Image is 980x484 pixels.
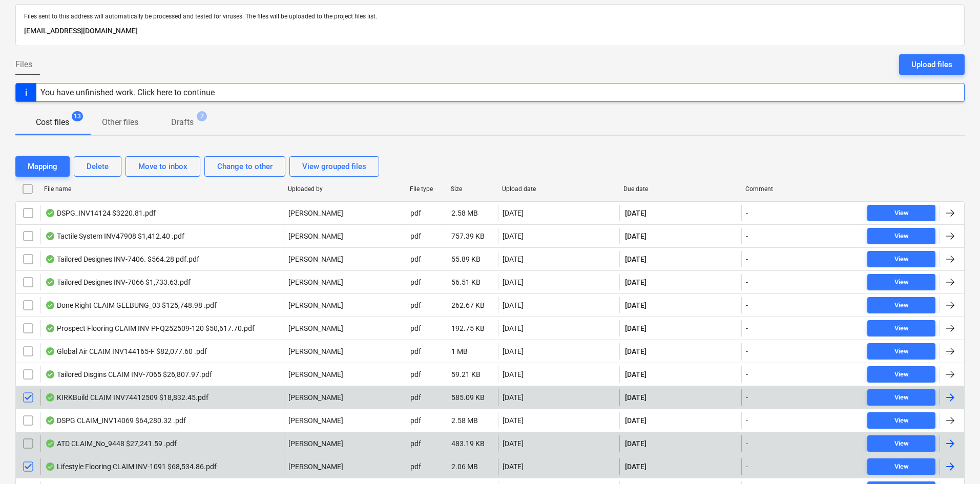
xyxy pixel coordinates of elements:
[503,439,524,448] div: [DATE]
[45,347,207,355] div: Global Air CLAIM INV144165-F $82,077.60 .pdf
[45,393,55,402] div: OCR finished
[624,300,648,310] span: [DATE]
[624,323,648,333] span: [DATE]
[867,251,935,267] button: View
[503,232,524,240] div: [DATE]
[867,343,935,360] button: View
[288,277,343,287] p: [PERSON_NAME]
[867,366,935,383] button: View
[867,274,935,290] button: View
[410,324,421,332] div: pdf
[894,369,909,381] div: View
[45,416,186,425] div: DSPG CLAIM_INV14069 $64,280.32 .pdf
[867,435,935,452] button: View
[745,185,859,193] div: Comment
[45,439,55,448] div: OCR finished
[746,232,748,240] div: -
[451,370,481,378] div: 59.21 KB
[451,209,478,217] div: 2.58 MB
[624,461,648,472] span: [DATE]
[410,462,421,471] div: pdf
[746,209,748,217] div: -
[867,228,935,244] button: View
[502,185,616,193] div: Upload date
[45,209,156,217] div: DSPG_INV14124 $3220.81.pdf
[503,255,524,263] div: [DATE]
[624,415,648,426] span: [DATE]
[894,415,909,427] div: View
[45,416,55,425] div: OCR finished
[451,324,485,332] div: 192.75 KB
[503,370,524,378] div: [DATE]
[45,255,55,263] div: OCR finished
[867,389,935,406] button: View
[410,370,421,378] div: pdf
[288,392,343,403] p: [PERSON_NAME]
[45,439,177,448] div: ATD CLAIM_No_9448 $27,241.59 .pdf
[45,370,55,378] div: OCR finished
[451,439,485,448] div: 483.19 KB
[867,297,935,313] button: View
[911,58,952,71] div: Upload files
[288,208,343,218] p: [PERSON_NAME]
[288,461,343,472] p: [PERSON_NAME]
[624,254,648,264] span: [DATE]
[929,435,980,484] div: Chat Widget
[624,277,648,287] span: [DATE]
[288,300,343,310] p: [PERSON_NAME]
[867,320,935,336] button: View
[74,156,121,177] button: Delete
[410,209,421,217] div: pdf
[503,324,524,332] div: [DATE]
[87,160,109,173] div: Delete
[217,160,273,173] div: Change to other
[45,232,184,240] div: Tactile System INV47908 $1,412.40 .pdf
[45,347,55,355] div: OCR finished
[894,392,909,404] div: View
[899,54,965,75] button: Upload files
[302,160,366,173] div: View grouped files
[288,254,343,264] p: [PERSON_NAME]
[288,415,343,426] p: [PERSON_NAME]
[45,255,199,263] div: Tailored Designes INV-7406. $564.28 pdf.pdf
[623,185,737,193] div: Due date
[746,255,748,263] div: -
[451,393,485,402] div: 585.09 KB
[24,13,956,21] p: Files sent to this address will automatically be processed and tested for viruses. The files will...
[410,278,421,286] div: pdf
[503,347,524,355] div: [DATE]
[451,185,494,193] div: Size
[45,324,255,332] div: Prospect Flooring CLAIM INV PFQ252509-120 $50,617.70.pdf
[503,393,524,402] div: [DATE]
[45,462,217,471] div: Lifestyle Flooring CLAIM INV-1091 $68,534.86.pdf
[288,438,343,449] p: [PERSON_NAME]
[624,369,648,380] span: [DATE]
[288,231,343,241] p: [PERSON_NAME]
[894,207,909,219] div: View
[138,160,187,173] div: Move to inbox
[503,278,524,286] div: [DATE]
[45,393,208,402] div: KIRKBuild CLAIM INV74412509 $18,832.45.pdf
[503,209,524,217] div: [DATE]
[410,185,443,193] div: File type
[894,461,909,473] div: View
[45,278,55,286] div: OCR finished
[72,111,83,121] span: 13
[867,458,935,475] button: View
[451,255,481,263] div: 55.89 KB
[894,230,909,242] div: View
[451,232,485,240] div: 757.39 KB
[288,185,402,193] div: Uploaded by
[624,438,648,449] span: [DATE]
[45,324,55,332] div: OCR finished
[746,393,748,402] div: -
[45,301,217,309] div: Done Right CLAIM GEEBUNG_03 $125,748.98 .pdf
[410,255,421,263] div: pdf
[24,25,956,37] p: [EMAIL_ADDRESS][DOMAIN_NAME]
[451,416,478,425] div: 2.58 MB
[410,439,421,448] div: pdf
[28,160,57,173] div: Mapping
[126,156,200,177] button: Move to inbox
[410,416,421,425] div: pdf
[410,347,421,355] div: pdf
